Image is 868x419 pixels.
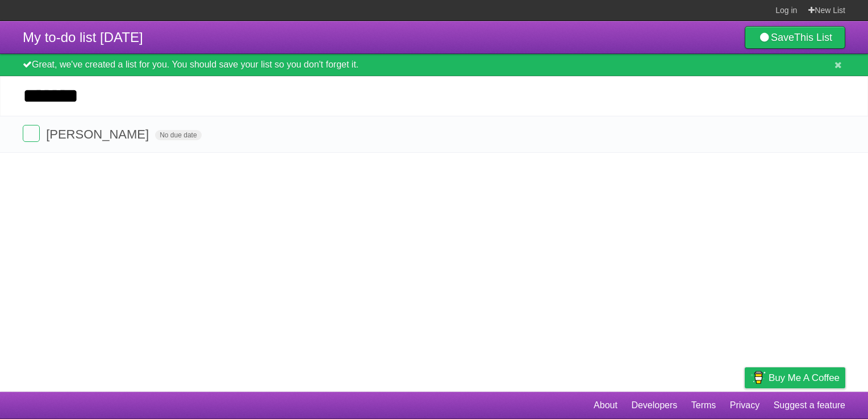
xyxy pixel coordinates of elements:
span: My to-do list [DATE] [23,30,143,45]
a: Terms [691,395,716,416]
a: Developers [631,395,677,416]
b: This List [794,32,832,43]
span: [PERSON_NAME] [46,127,152,141]
a: Suggest a feature [774,395,845,416]
span: Buy me a coffee [769,368,840,388]
a: Privacy [730,395,759,416]
span: No due date [155,130,201,140]
img: Buy me a coffee [750,368,766,387]
a: About [594,395,617,416]
a: SaveThis List [745,26,845,49]
label: Done [23,125,40,142]
a: Buy me a coffee [745,367,845,388]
